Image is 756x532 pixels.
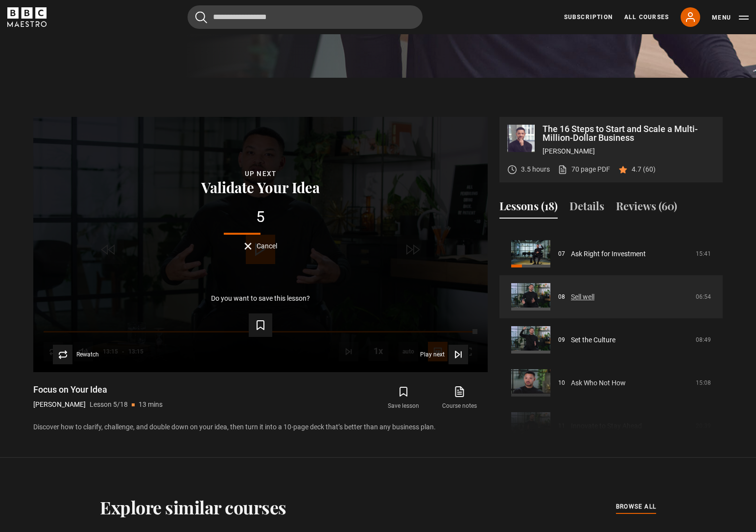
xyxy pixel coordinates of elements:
[571,335,615,345] a: Set the Culture
[571,249,646,259] a: Ask Right for Investment
[420,345,468,364] button: Play next
[49,168,472,179] div: Up next
[558,164,610,175] a: 70 page PDF
[211,295,310,302] p: Do you want to save this lesson?
[198,179,323,195] button: Validate Your Idea
[53,345,99,364] button: Rewatch
[616,198,677,219] button: Reviews (60)
[624,13,669,22] a: All Courses
[33,384,163,396] h1: Focus on Your Idea
[712,13,749,22] button: Toggle navigation
[100,497,286,517] h2: Explore similar courses
[49,209,472,225] div: 5
[564,13,613,22] a: Subscription
[571,378,626,388] a: Ask Who Not How
[33,399,86,410] p: [PERSON_NAME]
[543,146,715,156] p: [PERSON_NAME]
[432,384,488,412] a: Course notes
[76,352,99,357] span: Rewatch
[7,7,47,27] svg: BBC Maestro
[33,117,488,372] video-js: Video Player
[499,198,558,219] button: Lessons (18)
[616,502,656,512] a: browse all
[420,352,445,357] span: Play next
[139,399,163,410] p: 13 mins
[33,422,488,432] p: Discover how to clarify, challenge, and double down on your idea, then turn it into a 10-page dec...
[571,292,594,302] a: Sell well
[521,164,550,175] p: 3.5 hours
[257,243,277,249] span: Cancel
[632,164,656,175] p: 4.7 (60)
[569,198,604,219] button: Details
[376,384,431,412] button: Save lesson
[543,125,715,142] p: The 16 Steps to Start and Scale a Multi-Million-Dollar Business
[244,243,277,250] button: Cancel
[195,11,207,23] button: Submit the search query
[616,502,656,511] span: browse all
[90,399,128,410] p: Lesson 5/18
[188,5,423,29] input: Search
